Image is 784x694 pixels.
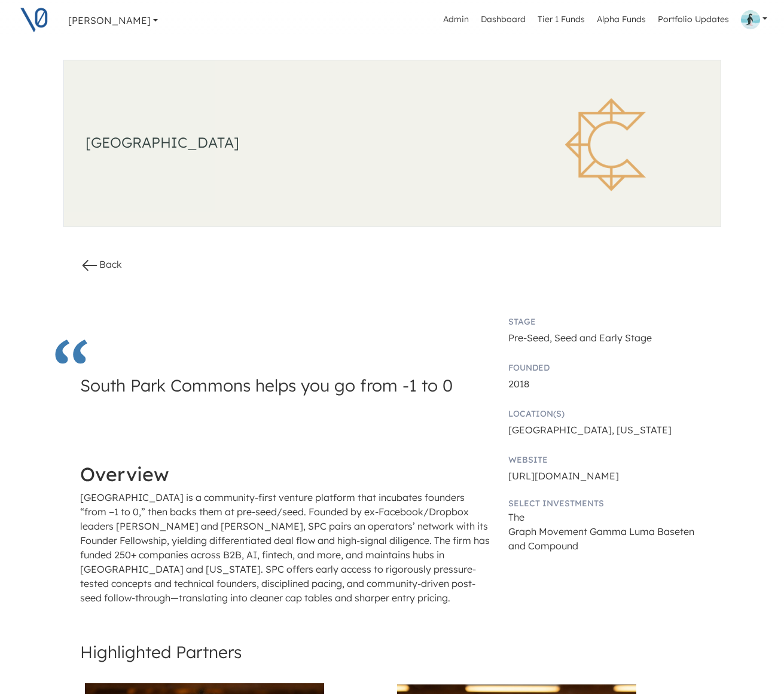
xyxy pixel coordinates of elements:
span: Luma [629,525,655,537]
a: Portfolio Updates [653,8,734,31]
span: [GEOGRAPHIC_DATA], [US_STATE] [508,424,672,436]
span: Movement [539,525,587,537]
div: Website [508,454,704,466]
span: The Graph [508,511,536,537]
div: Stage [508,316,704,328]
a: Alpha Funds [592,8,651,31]
span: 2018 [508,378,529,390]
a: Dashboard [476,8,530,31]
img: V0 logo [19,5,49,35]
h2: Overview [80,463,492,485]
a: [URL][DOMAIN_NAME] [508,470,619,482]
h3: South Park Commons helps you go from -1 to 0 [80,375,463,424]
a: [PERSON_NAME] [63,8,163,32]
span: Pre-Seed, Seed and Early Stage [508,332,652,344]
a: Admin [438,8,474,31]
span: [PERSON_NAME] [68,14,151,26]
div: Select Investments [508,497,704,510]
a: Tier 1 Funds [533,8,590,31]
div: Founded [508,362,704,374]
img: South Park Commons [521,70,701,219]
p: [GEOGRAPHIC_DATA] is a community-first venture platform that incubates founders “from −1 to 0,” t... [80,490,492,605]
h3: Highlighted Partners [80,643,704,662]
h3: [GEOGRAPHIC_DATA] [86,134,492,151]
div: Location(s) [508,408,704,420]
a: Back [80,258,122,270]
img: Profile [741,10,760,29]
span: Gamma [590,525,627,537]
